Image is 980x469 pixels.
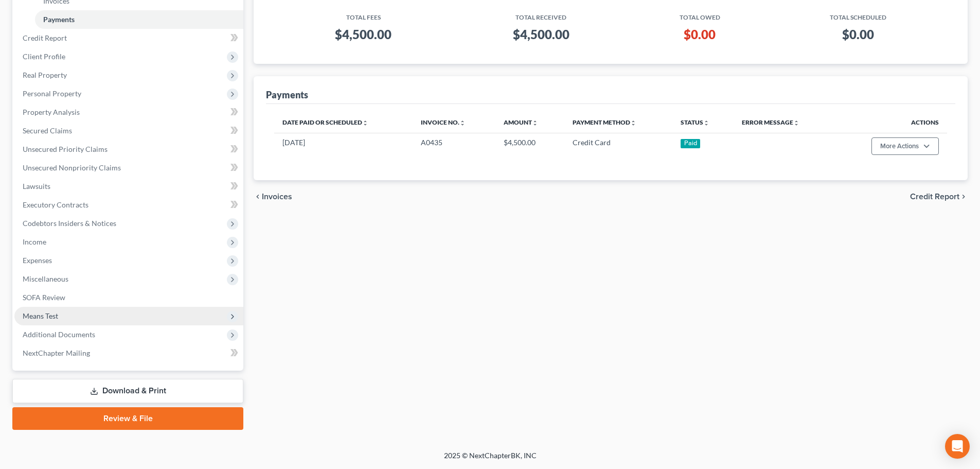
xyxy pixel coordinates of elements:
[23,126,72,135] span: Secured Claims
[23,33,67,42] span: Credit Report
[959,193,968,201] i: chevron_right
[703,120,709,126] i: unfold_more
[769,7,947,22] th: Total Scheduled
[834,112,947,133] th: Actions
[266,89,308,101] div: Payments
[35,10,243,29] a: Payments
[23,274,68,283] span: Miscellaneous
[681,118,709,126] a: Statusunfold_more
[23,256,52,265] span: Expenses
[421,118,466,126] a: Invoice No.unfold_more
[495,133,564,160] td: $4,500.00
[254,193,262,201] i: chevron_left
[23,182,50,190] span: Lawsuits
[460,26,622,43] h3: $4,500.00
[14,29,243,47] a: Credit Report
[14,344,243,362] a: NextChapter Mailing
[197,450,783,469] div: 2025 © NextChapterBK, INC
[532,120,538,126] i: unfold_more
[274,7,452,22] th: Total Fees
[14,140,243,159] a: Unsecured Priority Claims
[23,293,65,302] span: SOFA Review
[681,139,700,148] div: Paid
[254,193,292,201] button: chevron_left Invoices
[871,137,939,155] button: More Actions
[23,163,121,172] span: Unsecured Nonpriority Claims
[459,120,466,126] i: unfold_more
[12,407,243,430] a: Review & File
[630,7,769,22] th: Total Owed
[910,193,959,201] span: Credit Report
[630,120,636,126] i: unfold_more
[282,118,368,126] a: Date Paid or Scheduledunfold_more
[23,311,58,320] span: Means Test
[23,349,90,357] span: NextChapter Mailing
[23,52,65,61] span: Client Profile
[14,159,243,177] a: Unsecured Nonpriority Claims
[14,288,243,307] a: SOFA Review
[504,118,538,126] a: Amountunfold_more
[14,177,243,196] a: Lawsuits
[23,71,67,79] span: Real Property
[23,237,46,246] span: Income
[23,145,108,153] span: Unsecured Priority Claims
[23,89,81,98] span: Personal Property
[910,193,968,201] button: Credit Report chevron_right
[777,26,939,43] h3: $0.00
[564,133,673,160] td: Credit Card
[14,121,243,140] a: Secured Claims
[413,133,495,160] td: A0435
[43,15,75,24] span: Payments
[362,120,368,126] i: unfold_more
[23,330,95,339] span: Additional Documents
[638,26,761,43] h3: $0.00
[262,193,292,201] span: Invoices
[274,133,413,160] td: [DATE]
[12,379,243,403] a: Download & Print
[23,108,80,116] span: Property Analysis
[742,118,799,126] a: Error Messageunfold_more
[14,196,243,214] a: Executory Contracts
[14,103,243,121] a: Property Analysis
[23,219,116,228] span: Codebtors Insiders & Notices
[282,26,444,43] h3: $4,500.00
[573,118,636,126] a: Payment Methodunfold_more
[452,7,630,22] th: Total Received
[23,200,88,209] span: Executory Contracts
[945,434,970,459] div: Open Intercom Messenger
[793,120,799,126] i: unfold_more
